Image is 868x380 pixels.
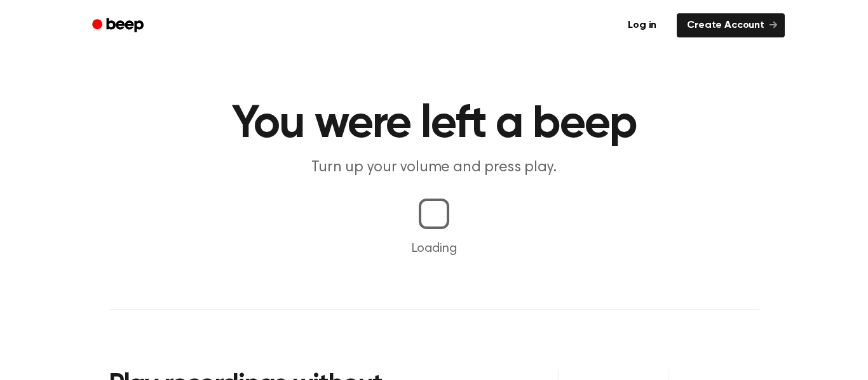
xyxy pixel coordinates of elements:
[109,102,759,147] h1: You were left a beep
[615,11,669,40] a: Log in
[677,13,785,37] a: Create Account
[83,13,155,38] a: Beep
[15,239,853,258] p: Loading
[190,157,678,178] p: Turn up your volume and press play.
